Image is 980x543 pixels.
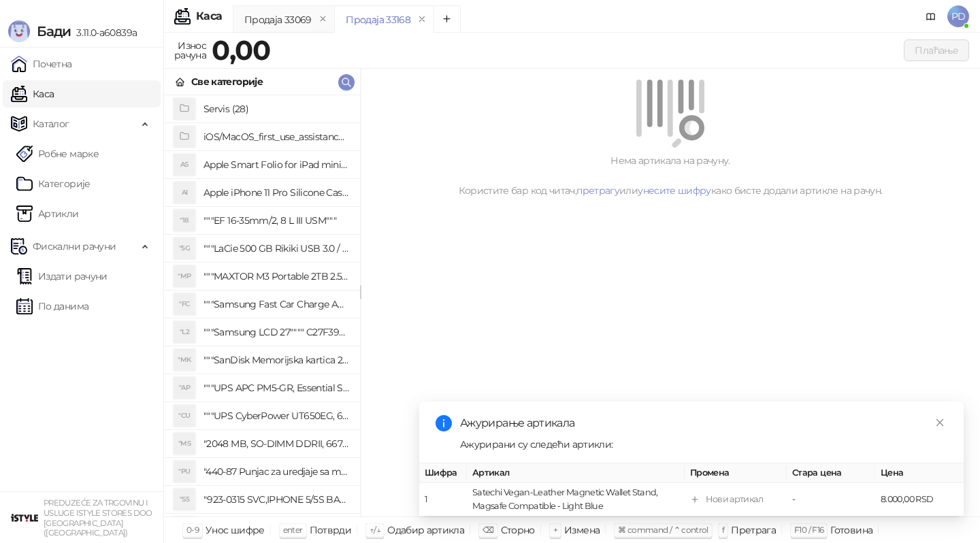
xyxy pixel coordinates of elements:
th: Стара цена [787,463,875,483]
span: ⌘ command / ⌃ control [618,525,708,535]
h4: """UPS CyberPower UT650EG, 650VA/360W , line-int., s_uko, desktop""" [203,405,349,427]
a: По данима [16,293,88,320]
div: "L2 [174,321,195,343]
span: + [553,525,557,535]
span: Бади [37,23,71,39]
h4: "440-87 Punjac za uredjaje sa micro USB portom 4/1, Stand." [203,461,349,482]
a: Каса [11,80,54,108]
div: Све категорије [191,74,263,89]
div: "5G [174,237,195,259]
img: 64x64-companyLogo-77b92cf4-9946-4f36-9751-bf7bb5fd2c7d.png [11,504,38,531]
span: ⌫ [483,525,493,535]
td: 1 [419,483,467,516]
a: Издати рачуни [16,263,108,290]
span: info-circle [436,415,452,431]
span: 3.11.0-a60839a [71,27,137,39]
h4: """UPS APC PM5-GR, Essential Surge Arrest,5 utic_nica""" [203,377,349,399]
div: Сторно [501,521,535,539]
button: Плаћање [904,39,969,61]
div: "CU [174,405,195,427]
span: 0-9 [186,525,199,535]
td: Satechi Vegan-Leather Magnetic Wallet Stand, Magsafe Compatible - Light Blue [467,483,685,516]
td: 8.000,00 RSD [875,483,964,516]
div: "AP [174,377,195,399]
th: Промена [685,463,787,483]
th: Цена [875,463,964,483]
a: Робне марке [16,140,99,167]
div: Износ рачуна [171,37,209,64]
a: Close [932,415,947,430]
div: Претрага [731,521,776,539]
div: Каса [196,11,222,22]
span: close [935,418,945,427]
h4: """EF 16-35mm/2, 8 L III USM""" [203,210,349,231]
h4: """MAXTOR M3 Portable 2TB 2.5"""" crni eksterni hard disk HX-M201TCB/GM""" [203,265,349,287]
a: Почетна [11,50,72,78]
h4: Apple Smart Folio for iPad mini (A17 Pro) - Sage [203,154,349,176]
button: Add tab [434,5,461,33]
h4: iOS/MacOS_first_use_assistance (4) [203,126,349,148]
h4: """Samsung LCD 27"""" C27F390FHUXEN""" [203,321,349,343]
div: AS [174,154,195,176]
button: remove [314,14,332,25]
div: Нови артикал [706,493,763,506]
span: PD [947,5,969,27]
div: Готовина [830,521,872,539]
h4: "2048 MB, SO-DIMM DDRII, 667 MHz, Napajanje 1,8 0,1 V, Latencija CL5" [203,433,349,455]
h4: Servis (28) [203,98,349,120]
a: ArtikliАртикли [16,200,79,227]
h4: """Samsung Fast Car Charge Adapter, brzi auto punja_, boja crna""" [203,293,349,315]
div: Измена [564,521,600,539]
div: Ажурирани су следећи артикли: [460,437,947,452]
div: grid [164,95,360,516]
span: Каталог [33,110,69,137]
a: претрагу [576,184,619,197]
div: "MP [174,265,195,287]
div: Продаја 33069 [244,12,312,27]
div: "PU [174,461,195,482]
div: "MS [174,433,195,455]
th: Артикал [467,463,685,483]
td: - [787,483,875,516]
div: Потврди [310,521,352,539]
span: F10 / F16 [794,525,823,535]
div: Нема артикала на рачуну. Користите бар код читач, или како бисте додали артикле на рачун. [377,153,964,198]
h4: "923-0315 SVC,IPHONE 5/5S BATTERY REMOVAL TRAY Držač za iPhone sa kojim se otvara display [203,489,349,510]
div: "MK [174,349,195,371]
h4: """SanDisk Memorijska kartica 256GB microSDXC sa SD adapterom SDSQXA1-256G-GN6MA - Extreme PLUS, ... [203,349,349,371]
span: Фискални рачуни [33,233,116,260]
div: "S5 [174,489,195,510]
a: Документација [920,5,942,27]
th: Шифра [419,463,467,483]
small: PREDUZEĆE ZA TRGOVINU I USLUGE ISTYLE STORES DOO [GEOGRAPHIC_DATA] ([GEOGRAPHIC_DATA]) [44,498,152,538]
span: f [722,525,724,535]
div: Продаја 33168 [346,12,410,27]
img: Logo [8,20,30,42]
div: Одабир артикла [387,521,464,539]
div: AI [174,182,195,203]
h4: Apple iPhone 11 Pro Silicone Case - Black [203,182,349,203]
div: Ажурирање артикала [460,415,947,431]
h4: """LaCie 500 GB Rikiki USB 3.0 / Ultra Compact & Resistant aluminum / USB 3.0 / 2.5""""""" [203,237,349,259]
span: ↑/↓ [370,525,380,535]
button: remove [413,14,431,25]
strong: 0,00 [212,33,270,67]
div: Унос шифре [206,521,265,539]
a: унесите шифру [638,184,711,197]
div: "FC [174,293,195,315]
div: "18 [174,210,195,231]
a: Категорије [16,170,91,197]
span: enter [283,525,303,535]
